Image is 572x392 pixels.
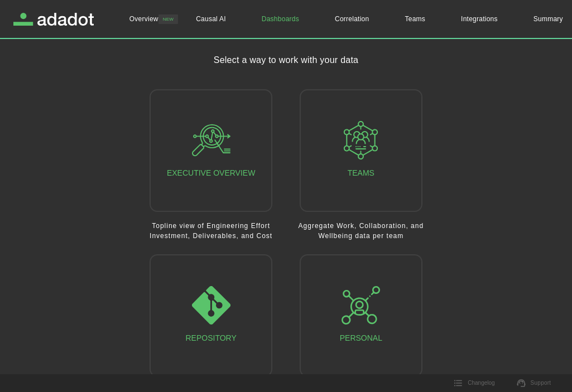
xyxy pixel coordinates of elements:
a: Support [511,375,558,391]
div: Repository [186,286,237,345]
button: Repository [150,254,272,377]
p: Topline view of Engineering Effort Investment, Deliverables, and Cost [137,221,285,241]
div: Teams [342,121,380,180]
div: Personal [340,286,382,345]
a: Adadot Homepage [13,13,94,26]
button: Personal [300,254,422,377]
div: Executive Overview [167,121,255,180]
h1: Select a way to work with your data [214,54,359,67]
p: Aggregate Work, Collaboration, and Wellbeing data per team [287,221,435,241]
button: Changelog [448,375,501,391]
button: Teams [300,89,422,212]
button: Executive Overview [150,89,272,212]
